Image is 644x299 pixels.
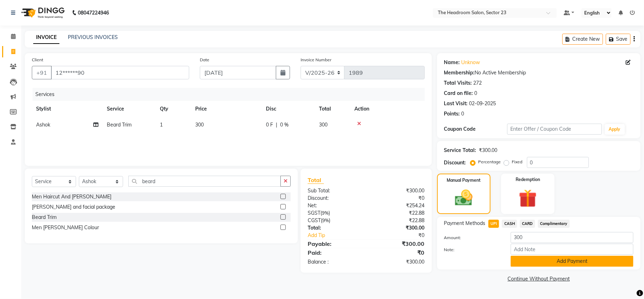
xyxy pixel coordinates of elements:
[350,101,425,117] th: Action
[302,209,366,217] div: ( )
[32,193,111,201] div: Men Haircut And [PERSON_NAME]
[462,59,480,66] a: Unknow
[444,59,460,66] div: Name:
[308,210,320,216] span: SGST
[78,3,109,23] b: 08047224946
[195,122,204,128] span: 300
[502,220,517,228] span: CASH
[520,220,535,228] span: CARD
[488,220,499,228] span: UPI
[475,90,477,97] div: 0
[315,101,350,117] th: Total
[512,159,523,165] label: Fixed
[444,69,475,77] div: Membership:
[302,187,366,194] div: Sub Total:
[302,224,366,232] div: Total:
[319,122,327,128] span: 300
[439,235,505,241] label: Amount:
[107,122,132,128] span: Beard Trim
[191,101,262,117] th: Price
[32,214,57,221] div: Beard Trim
[444,220,486,227] span: Payment Methods
[32,203,115,211] div: [PERSON_NAME] and facial package
[200,57,209,63] label: Date
[474,79,482,87] div: 272
[366,224,430,232] div: ₹300.00
[366,194,430,202] div: ₹0
[322,210,329,216] span: 9%
[366,258,430,266] div: ₹300.00
[469,100,496,107] div: 02-09-2025
[302,232,377,239] a: Add Tip
[302,258,366,266] div: Balance :
[366,217,430,224] div: ₹22.88
[32,66,52,79] button: +91
[366,239,430,248] div: ₹300.00
[444,69,633,77] div: No Active Membership
[444,147,476,154] div: Service Total:
[511,232,633,243] input: Amount
[280,121,289,129] span: 0 %
[32,101,103,117] th: Stylist
[444,100,468,107] div: Last Visit:
[262,101,315,117] th: Disc
[444,125,507,133] div: Coupon Code
[439,275,639,283] a: Continue Without Payment
[516,176,540,183] label: Redemption
[444,110,460,118] div: Points:
[276,121,277,129] span: |
[605,124,625,135] button: Apply
[538,220,570,228] span: Complimentary
[562,34,603,45] button: Create New
[511,256,633,267] button: Add Payment
[462,110,464,118] div: 0
[322,218,329,223] span: 9%
[377,232,430,239] div: ₹0
[33,88,430,101] div: Services
[18,3,66,23] img: logo
[156,101,191,117] th: Qty
[302,202,366,209] div: Net:
[302,239,366,248] div: Payable:
[513,187,543,210] img: _gift.svg
[103,101,156,117] th: Service
[308,176,324,184] span: Total
[366,209,430,217] div: ₹22.88
[479,147,498,154] div: ₹300.00
[33,31,59,44] a: INVOICE
[36,122,50,128] span: Ashok
[32,57,43,63] label: Client
[447,177,481,184] label: Manual Payment
[439,247,505,253] label: Note:
[301,57,331,63] label: Invoice Number
[606,34,631,45] button: Save
[302,248,366,257] div: Paid:
[302,217,366,224] div: ( )
[366,248,430,257] div: ₹0
[449,188,478,208] img: _cash.svg
[32,224,99,231] div: Men [PERSON_NAME] Colour
[128,176,281,187] input: Search or Scan
[444,159,466,167] div: Discount:
[160,122,163,128] span: 1
[51,66,189,79] input: Search by Name/Mobile/Email/Code
[366,202,430,209] div: ₹254.24
[308,217,321,224] span: CGST
[478,159,501,165] label: Percentage
[507,124,602,135] input: Enter Offer / Coupon Code
[444,79,472,87] div: Total Visits:
[511,244,633,255] input: Add Note
[444,90,473,97] div: Card on file:
[68,34,118,40] a: PREVIOUS INVOICES
[266,121,273,129] span: 0 F
[302,194,366,202] div: Discount:
[366,187,430,194] div: ₹300.00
